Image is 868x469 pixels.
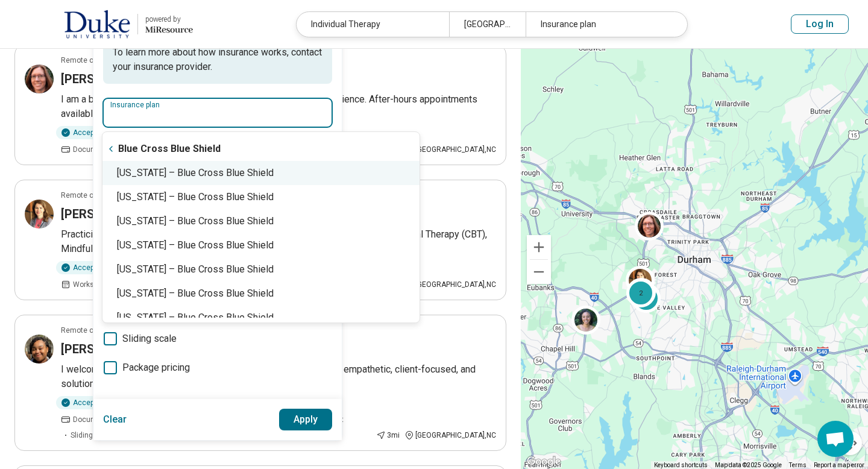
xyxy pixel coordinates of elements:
[814,462,864,468] a: Report a map error
[789,462,807,468] a: Terms (opens in new tab)
[102,185,420,209] div: [US_STATE] – Blue Cross Blue Shield
[102,233,420,257] div: [US_STATE] – Blue Cross Blue Shield
[279,409,333,430] button: Apply
[527,260,551,284] button: Zoom out
[110,101,325,109] label: Insurance plan
[61,325,128,336] p: Remote or In-person
[122,332,177,346] span: Sliding scale
[527,235,551,259] button: Zoom in
[64,10,130,39] img: Duke University
[61,92,496,121] p: I am a board certified [MEDICAL_DATA] and have a PhD in Neuroscience. After-hours appointments av...
[297,12,449,37] div: Individual Therapy
[71,430,113,441] span: Sliding scale
[449,12,526,37] div: [GEOGRAPHIC_DATA], [GEOGRAPHIC_DATA]
[526,12,678,37] div: Insurance plan
[61,71,156,87] h3: [PERSON_NAME]
[61,341,156,357] h3: [PERSON_NAME]
[817,421,854,457] div: Open chat
[404,279,496,290] div: [GEOGRAPHIC_DATA] , NC
[73,414,210,425] span: Documentation provided for patient filling
[791,14,849,34] button: Log In
[145,14,193,25] div: powered by
[73,144,210,155] span: Documentation provided for patient filling
[376,430,400,441] div: 3 mi
[715,462,782,468] span: Map data ©2025 Google
[626,279,655,307] div: 2
[61,227,496,256] p: Practicing since [DATE]. Experienced [MEDICAL_DATA]. Skilled in Cognitive Behavioral Therapy (CBT...
[102,137,420,318] div: Suggestions
[73,279,136,290] span: Works Tue, Wed, Fri
[102,161,420,185] div: [US_STATE] – Blue Cross Blue Shield
[56,126,139,139] div: Accepting clients
[102,137,420,161] div: Blue Cross Blue Shield
[103,409,127,430] button: Clear
[102,306,420,330] div: [US_STATE] – Blue Cross Blue Shield
[102,209,420,233] div: [US_STATE] – Blue Cross Blue Shield
[404,430,496,441] div: [GEOGRAPHIC_DATA] , NC
[113,45,322,74] p: To learn more about how insurance works, contact your insurance provider.
[61,190,128,201] p: Remote or In-person
[122,360,190,375] span: Package pricing
[102,257,420,282] div: [US_STATE] – Blue Cross Blue Shield
[102,282,420,306] div: [US_STATE] – Blue Cross Blue Shield
[61,55,128,66] p: Remote or In-person
[61,362,496,391] p: I welcome and affirm clients of all identities and backgrounds. I am empathetic, client-focused, ...
[56,261,139,274] div: Accepting clients
[61,206,156,222] h3: [PERSON_NAME]
[56,396,139,409] div: Accepting clients
[404,144,496,155] div: [GEOGRAPHIC_DATA] , NC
